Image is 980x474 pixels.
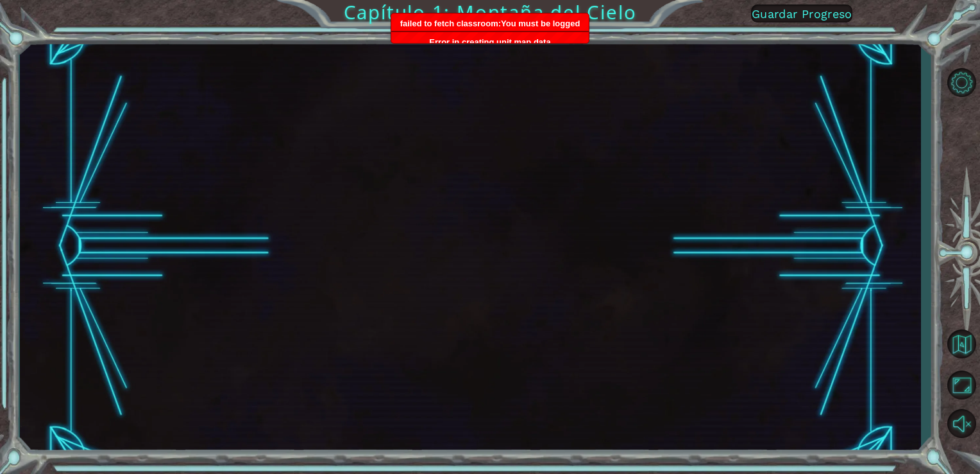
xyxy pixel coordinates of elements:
[752,7,852,21] span: Guardar Progreso
[429,37,550,47] span: Error in creating unit map data
[943,367,980,402] button: Maximizar Navegador
[943,66,980,100] button: Opciones del Nivel
[943,325,980,362] button: Volver al Mapa
[400,19,580,39] span: failed to fetch classroom:You must be logged in.
[751,4,852,22] button: Guardar Progreso
[943,323,980,365] a: Volver al Mapa
[943,406,980,441] button: Activar sonido.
